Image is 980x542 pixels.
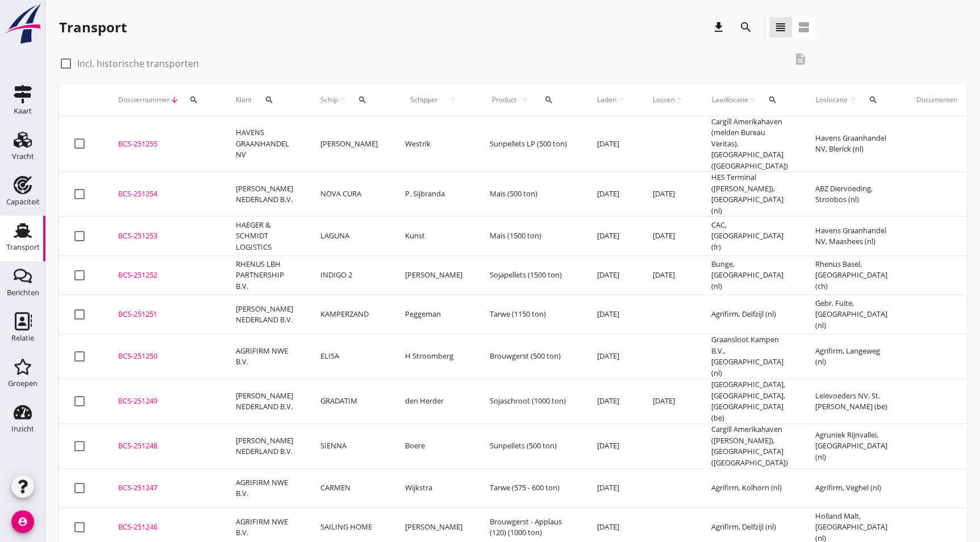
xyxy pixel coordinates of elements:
[118,188,208,200] div: BCS-251254
[583,334,639,379] td: [DATE]
[222,334,307,379] td: AGRIFIRM NWE B.V.
[698,334,802,379] td: Graansloot Kampen B.V., [GEOGRAPHIC_DATA] (nl)
[583,256,639,295] td: [DATE]
[118,309,208,320] div: BCS-251251
[118,138,208,150] div: BCS-251255
[170,95,179,104] i: arrow_downward
[14,107,32,115] div: Kaart
[698,424,802,469] td: Cargill Amerikahaven ([PERSON_NAME]), [GEOGRAPHIC_DATA] ([GEOGRAPHIC_DATA])
[11,510,34,533] i: account_circle
[118,230,208,242] div: BCS-251253
[338,95,348,104] i: arrow_upward
[848,95,858,104] i: arrow_upward
[265,95,274,104] i: search
[59,18,127,36] div: Transport
[118,95,170,105] span: Dossiernummer
[307,217,391,256] td: LAGUNA
[222,424,307,469] td: [PERSON_NAME] NEDERLAND B.V.
[802,256,903,295] td: Rhenus Basel, [GEOGRAPHIC_DATA] (ch)
[519,95,532,104] i: arrow_upward
[118,351,208,362] div: BCS-251250
[222,172,307,217] td: [PERSON_NAME] NEDERLAND B.V.
[391,295,476,334] td: Peggeman
[118,482,208,494] div: BCS-251247
[583,424,639,469] td: [DATE]
[11,334,34,342] div: Relatie
[77,58,199,69] label: Incl. historische transporten
[7,289,39,296] div: Berichten
[768,95,777,104] i: search
[307,424,391,469] td: SIENNA
[583,116,639,172] td: [DATE]
[307,469,391,508] td: CARMEN
[815,95,848,105] span: Loslocatie
[391,256,476,295] td: [PERSON_NAME]
[698,379,802,424] td: [GEOGRAPHIC_DATA], [GEOGRAPHIC_DATA], [GEOGRAPHIC_DATA] (be)
[222,217,307,256] td: HAEGER & SCHMIDT LOGISTICS
[698,295,802,334] td: Agrifirm, Delfzijl (nl)
[391,424,476,469] td: Boere
[476,469,583,508] td: Tarwe (575 - 600 ton)
[358,95,367,104] i: search
[675,95,684,104] i: arrow_upward
[616,95,625,104] i: arrow_upward
[583,469,639,508] td: [DATE]
[639,379,698,424] td: [DATE]
[391,334,476,379] td: H Stroomberg
[236,86,293,114] div: Klant
[118,522,208,533] div: BCS-251246
[118,440,208,452] div: BCS-251248
[476,295,583,334] td: Tarwe (1150 ton)
[222,295,307,334] td: [PERSON_NAME] NEDERLAND B.V.
[698,469,802,508] td: Agrifirm, Kolhorn (nl)
[583,295,639,334] td: [DATE]
[443,95,462,104] i: arrow_upward
[698,256,802,295] td: Bunge, [GEOGRAPHIC_DATA] (nl)
[476,379,583,424] td: Sojaschroot (1000 ton)
[774,20,787,34] i: view_headline
[8,380,37,387] div: Groepen
[405,95,443,105] span: Schipper
[476,217,583,256] td: Mais (1500 ton)
[12,153,34,160] div: Vracht
[307,256,391,295] td: INDIGO 2
[476,334,583,379] td: Brouwgerst (500 ton)
[802,379,903,424] td: Leievoeders NV, St. [PERSON_NAME] (be)
[802,116,903,172] td: Havens Graanhandel NV, Blerick (nl)
[476,424,583,469] td: Sunpellets (500 ton)
[639,256,698,295] td: [DATE]
[698,116,802,172] td: Cargill Amerikahaven (melden Bureau Veritas), [GEOGRAPHIC_DATA] ([GEOGRAPHIC_DATA])
[583,172,639,217] td: [DATE]
[797,20,811,34] i: view_agenda
[476,172,583,217] td: Mais (500 ton)
[118,396,208,407] div: BCS-251249
[118,270,208,281] div: BCS-251252
[391,379,476,424] td: den Herder
[391,217,476,256] td: Kunst
[748,95,758,104] i: arrow_upward
[222,116,307,172] td: HAVENS GRAANHANDEL NV
[916,95,957,105] div: Documenten
[739,20,753,34] i: search
[6,243,40,251] div: Transport
[802,469,903,508] td: Agrifirm, Veghel (nl)
[802,334,903,379] td: Agrifirm, Langeweg (nl)
[802,424,903,469] td: Agruniek Rijnvallei, [GEOGRAPHIC_DATA] (nl)
[2,3,43,45] img: logo-small.a267ee39.svg
[222,469,307,508] td: AGRIFIRM NWE B.V.
[391,116,476,172] td: Westrik
[639,172,698,217] td: [DATE]
[320,95,338,105] span: Schip
[597,95,616,105] span: Laden
[476,116,583,172] td: Sunpellets LP (500 ton)
[307,172,391,217] td: NOVA CURA
[653,95,675,105] span: Lossen
[869,95,878,104] i: search
[711,95,748,105] span: Laadlocatie
[639,217,698,256] td: [DATE]
[222,379,307,424] td: [PERSON_NAME] NEDERLAND B.V.
[6,198,40,205] div: Capaciteit
[802,295,903,334] td: Gebr. Fuite, [GEOGRAPHIC_DATA] (nl)
[583,379,639,424] td: [DATE]
[189,95,198,104] i: search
